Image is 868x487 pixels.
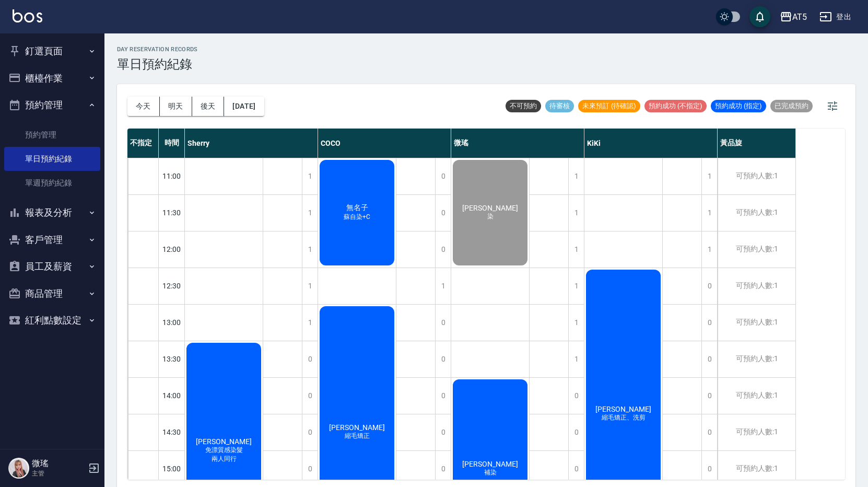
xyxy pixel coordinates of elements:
[568,158,584,194] div: 1
[701,268,717,304] div: 0
[701,414,717,450] div: 0
[302,378,318,414] div: 0
[159,158,185,194] div: 11:00
[568,414,584,450] div: 0
[32,469,85,478] p: 主管
[435,268,451,304] div: 1
[117,46,198,53] h2: day Reservation records
[711,101,766,111] span: 預約成功 (指定)
[701,158,717,194] div: 1
[568,231,584,268] div: 1
[327,423,387,432] span: [PERSON_NAME]
[701,231,717,268] div: 1
[718,129,796,158] div: 黃品旋
[192,97,225,116] button: 後天
[194,437,254,446] span: [PERSON_NAME]
[160,97,192,116] button: 明天
[302,451,318,487] div: 0
[815,7,855,27] button: 登出
[117,57,198,72] h3: 單日預約紀錄
[506,101,541,111] span: 不可預約
[568,305,584,341] div: 1
[584,129,718,158] div: KiKi
[435,414,451,450] div: 0
[4,38,100,65] button: 釘選頁面
[718,305,795,341] div: 可預約人數:1
[701,378,717,414] div: 0
[600,413,648,422] span: 縮毛矯正、洗剪
[718,268,795,304] div: 可預約人數:1
[644,101,707,111] span: 預約成功 (不指定)
[302,195,318,231] div: 1
[127,129,159,158] div: 不指定
[435,378,451,414] div: 0
[435,195,451,231] div: 0
[159,377,185,414] div: 14:00
[4,65,100,92] button: 櫃檯作業
[302,305,318,341] div: 1
[159,231,185,268] div: 12:00
[159,268,185,304] div: 12:30
[4,226,100,253] button: 客戶管理
[701,195,717,231] div: 1
[4,199,100,226] button: 報表及分析
[718,414,795,450] div: 可預約人數:1
[718,378,795,414] div: 可預約人數:1
[568,341,584,377] div: 1
[770,101,813,111] span: 已完成預約
[460,460,520,468] span: [PERSON_NAME]
[159,194,185,231] div: 11:30
[701,305,717,341] div: 0
[701,451,717,487] div: 0
[718,451,795,487] div: 可預約人數:1
[4,280,100,307] button: 商品管理
[32,458,85,469] h5: 微瑤
[749,6,770,27] button: save
[343,432,372,440] span: 縮毛矯正
[4,171,100,195] a: 單週預約紀錄
[435,158,451,194] div: 0
[578,101,640,111] span: 未來預訂 (待確認)
[342,213,372,222] span: 蘇自染+C
[302,414,318,450] div: 0
[203,446,245,455] span: 免漂質感染髮
[302,158,318,194] div: 1
[344,203,370,213] span: 無名子
[127,97,160,116] button: 今天
[435,231,451,268] div: 0
[209,455,239,463] span: 兩人同行
[718,231,795,268] div: 可預約人數:1
[435,451,451,487] div: 0
[4,91,100,119] button: 預約管理
[159,450,185,487] div: 15:00
[4,147,100,171] a: 單日預約紀錄
[159,414,185,450] div: 14:30
[792,10,807,24] div: AT5
[435,341,451,377] div: 0
[568,268,584,304] div: 1
[159,304,185,341] div: 13:00
[568,451,584,487] div: 0
[568,195,584,231] div: 1
[13,9,42,22] img: Logo
[302,231,318,268] div: 1
[4,307,100,334] button: 紅利點數設定
[568,378,584,414] div: 0
[701,341,717,377] div: 0
[718,195,795,231] div: 可預約人數:1
[4,253,100,280] button: 員工及薪資
[224,97,264,116] button: [DATE]
[718,158,795,194] div: 可預約人數:1
[485,212,496,221] span: 染
[776,6,811,28] button: AT5
[451,129,584,158] div: 微瑤
[159,129,185,158] div: 時間
[302,268,318,304] div: 1
[460,204,520,212] span: [PERSON_NAME]
[8,458,29,479] img: Person
[435,305,451,341] div: 0
[482,468,499,477] span: 補染
[318,129,451,158] div: COCO
[4,123,100,147] a: 預約管理
[302,341,318,377] div: 0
